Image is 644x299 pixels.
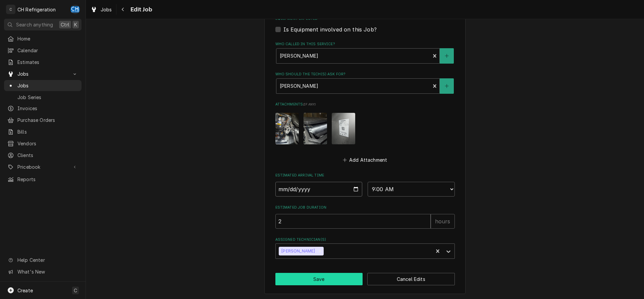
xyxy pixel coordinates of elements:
button: Search anythingCtrlK [4,19,82,30]
span: Calendar [17,47,78,54]
div: Chris Hiraga's Avatar [70,5,80,14]
div: CH Refrigeration [17,6,56,13]
span: Estimates [17,59,78,66]
span: ( if any ) [303,102,316,106]
label: Attachments [275,102,455,107]
div: Remove Steven Hiraga [316,247,324,255]
div: Equipment Expected [275,16,455,33]
label: Is Equipment involved on this Job? [283,25,377,33]
button: Add Attachment [341,155,388,164]
span: Job Series [17,94,78,101]
div: C [6,5,15,14]
span: Edit Job [128,5,152,14]
a: Purchase Orders [4,115,82,126]
div: Button Group Row [275,273,455,285]
a: Invoices [4,103,82,114]
svg: Create New Contact [445,84,449,88]
a: Clients [4,150,82,161]
a: Go to Help Center [4,254,82,266]
a: Jobs [4,80,82,91]
span: Jobs [101,6,112,13]
div: Estimated Job Duration [275,205,455,229]
div: Who should the tech(s) ask for? [275,72,455,93]
img: H68isrzRaqJj2aHdZz6k [275,113,299,144]
a: Home [4,33,82,44]
span: K [74,21,77,28]
img: VuHyDrKSUeZdt26pOtpP [304,113,327,144]
div: Attachments [275,102,455,164]
div: Who called in this service? [275,42,455,63]
a: Go to Jobs [4,68,82,79]
label: Assigned Technician(s) [275,237,455,242]
span: Search anything [16,21,53,28]
label: Who should the tech(s) ask for? [275,72,455,77]
span: Create [17,288,33,293]
span: Jobs [17,70,68,77]
a: Bills [4,126,82,137]
span: Home [17,35,78,42]
div: [PERSON_NAME] [279,247,316,255]
button: Navigate back [118,4,128,15]
div: hours [431,214,455,229]
span: Jobs [17,82,78,89]
div: Assigned Technician(s) [275,237,455,259]
a: Go to What's New [4,266,82,277]
button: Save [275,273,363,285]
a: Go to Pricebook [4,161,82,172]
input: Date [275,182,363,197]
div: CH [70,5,80,14]
span: Purchase Orders [17,117,78,124]
span: Vendors [17,140,78,147]
a: Reports [4,174,82,185]
span: Ctrl [61,21,69,28]
label: Who called in this service? [275,42,455,47]
button: Create New Contact [440,78,454,94]
a: Estimates [4,57,82,68]
svg: Create New Contact [445,54,449,58]
label: Estimated Job Duration [275,205,455,210]
img: upYf78JLTbS5JAFZZXaK [332,113,355,144]
span: Reports [17,176,78,183]
a: Calendar [4,45,82,56]
span: C [74,287,77,294]
span: Bills [17,128,78,135]
a: Vendors [4,138,82,149]
div: Button Group [275,273,455,285]
span: What's New [17,268,77,275]
span: Pricebook [17,163,68,170]
span: Clients [17,152,78,159]
span: Help Center [17,256,77,264]
a: Job Series [4,92,82,103]
select: Time Select [368,182,455,197]
button: Create New Contact [440,48,454,64]
a: Jobs [88,4,115,15]
label: Estimated Arrival Time [275,173,455,178]
span: Invoices [17,105,78,112]
button: Cancel Edits [367,273,455,285]
div: Estimated Arrival Time [275,173,455,197]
